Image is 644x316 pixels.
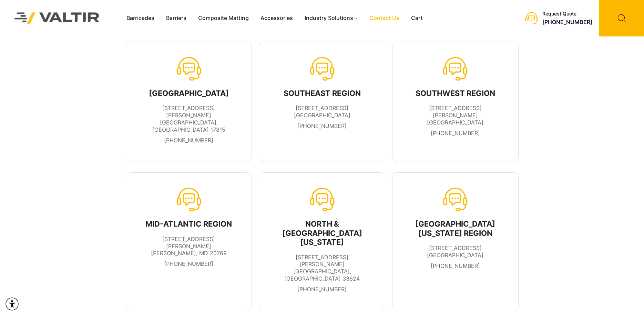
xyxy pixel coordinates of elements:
[284,254,360,282] span: [STREET_ADDRESS][PERSON_NAME] [GEOGRAPHIC_DATA], [GEOGRAPHIC_DATA] 33624
[431,262,480,269] a: [PHONE_NUMBER]
[542,19,592,25] a: [PHONE_NUMBER]
[364,13,405,23] a: Contact Us
[164,260,213,267] a: [PHONE_NUMBER]
[407,219,504,238] div: [GEOGRAPHIC_DATA][US_STATE] REGION
[121,13,160,23] a: Barricades
[151,236,227,257] span: [STREET_ADDRESS][PERSON_NAME] [PERSON_NAME], MD 20769
[294,105,350,119] span: [STREET_ADDRESS] [GEOGRAPHIC_DATA]
[407,89,504,98] div: SOUTHWEST REGION
[255,13,299,23] a: Accessories
[141,219,237,228] div: MID-ATLANTIC REGION
[274,219,370,247] div: NORTH & [GEOGRAPHIC_DATA][US_STATE]
[431,130,480,137] a: [PHONE_NUMBER]
[160,13,192,23] a: Barriers
[299,13,364,23] a: Industry Solutions
[6,3,109,33] img: Valtir Rentals
[297,122,347,129] a: [PHONE_NUMBER]
[141,89,237,98] div: [GEOGRAPHIC_DATA]
[297,286,347,293] a: [PHONE_NUMBER]
[405,13,429,23] a: Cart
[427,244,483,259] span: [STREET_ADDRESS] [GEOGRAPHIC_DATA]
[164,137,213,144] a: [PHONE_NUMBER]
[427,105,483,126] span: [STREET_ADDRESS][PERSON_NAME] [GEOGRAPHIC_DATA]
[284,89,361,98] div: SOUTHEAST REGION
[542,11,592,17] div: Request Quote
[192,13,255,23] a: Composite Matting
[152,105,225,133] span: [STREET_ADDRESS][PERSON_NAME] [GEOGRAPHIC_DATA], [GEOGRAPHIC_DATA] 17815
